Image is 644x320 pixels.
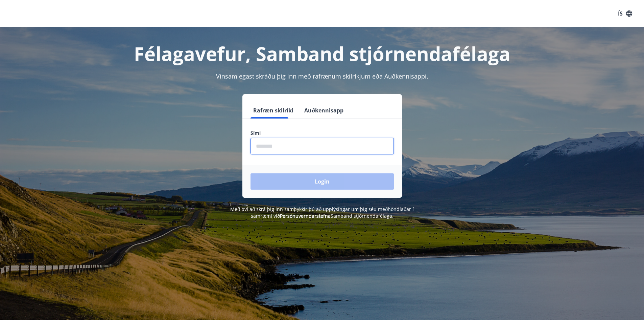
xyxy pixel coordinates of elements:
button: ÍS [614,7,636,20]
span: Með því að skrá þig inn samþykkir þú að upplýsingar um þig séu meðhöndlaðar í samræmi við Samband... [230,206,414,219]
span: Vinsamlegast skráðu þig inn með rafrænum skilríkjum eða Auðkennisappi. [216,72,428,80]
label: Sími [251,130,394,136]
h1: Félagavefur, Samband stjórnendafélaga [87,41,557,66]
a: Persónuverndarstefna [280,213,331,219]
button: Auðkennisapp [302,102,346,119]
button: Rafræn skilríki [251,102,296,119]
